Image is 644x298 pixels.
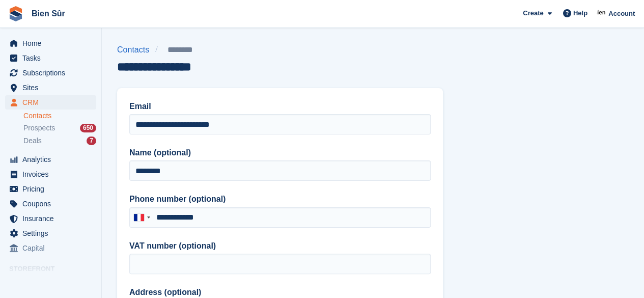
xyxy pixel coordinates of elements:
span: Storefront [9,264,101,274]
span: Help [573,8,587,18]
a: Deals 7 [23,136,96,146]
span: Subscriptions [22,66,83,80]
span: Coupons [22,197,83,211]
nav: breadcrumbs [117,44,210,56]
div: France: +33 [130,208,153,227]
span: Insurance [22,211,83,226]
label: Email [129,100,431,113]
a: menu [5,36,96,50]
a: menu [5,211,96,226]
a: menu [5,226,96,240]
label: Phone number (optional) [129,193,431,205]
img: stora-icon-8386f47178a22dfd0bd8f6a31ec36ba5ce8667c1dd55bd0f319d3a0aa187defe.svg [8,6,23,21]
span: Settings [22,226,83,240]
a: menu [5,167,96,181]
span: CRM [22,95,83,110]
label: VAT number (optional) [129,240,431,252]
img: Asmaa Habri [597,8,607,18]
label: Name (optional) [129,147,431,159]
a: menu [5,152,96,167]
a: Contacts [23,111,96,121]
span: Sites [22,80,83,95]
a: menu [5,197,96,211]
span: Deals [23,136,42,146]
a: menu [5,182,96,196]
span: Create [523,8,543,18]
span: Prospects [23,123,55,133]
a: menu [5,66,96,80]
a: menu [5,51,96,65]
span: Tasks [22,51,83,65]
span: Invoices [22,167,83,181]
a: Contacts [117,44,155,56]
a: menu [5,80,96,95]
span: Home [22,36,83,50]
span: Pricing [22,182,83,196]
a: Prospects 650 [23,123,96,133]
a: menu [5,95,96,110]
a: Bien Sûr [27,5,69,22]
span: Analytics [22,152,83,167]
span: Account [608,9,635,19]
div: 7 [87,137,96,145]
div: 650 [80,124,96,132]
a: menu [5,241,96,255]
span: Capital [22,241,83,255]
